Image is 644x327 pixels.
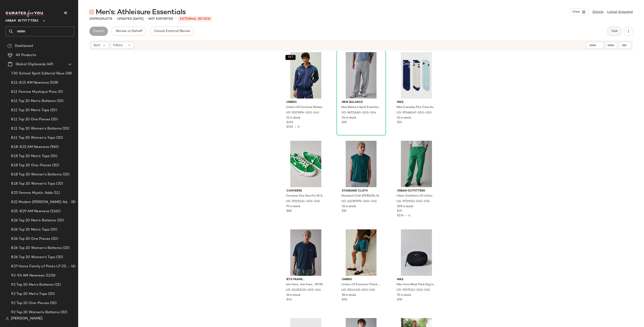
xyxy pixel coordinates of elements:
span: • [404,214,408,217]
span: 8.26 Top 20 Men's Bottoms [11,218,56,223]
span: • [175,16,176,22]
span: (20) [55,135,63,141]
span: $38 [397,298,402,302]
span: Review on Behalf [115,29,142,33]
span: • [145,16,147,22]
span: $120 [286,121,293,125]
button: View [569,8,589,15]
a: Latest Snapshot [607,10,633,14]
span: UO-97729321-000-030 [397,200,430,204]
p: Not Exported [148,17,173,21]
span: 8.18-8.22 AM Newness [11,144,49,150]
span: 8.11 Top 20 Women's Tops [11,135,55,141]
span: 8.26 Top 20 One Pieces [11,236,50,242]
img: svg%3e [6,317,9,321]
span: (20) [50,236,58,242]
span: (49) [46,62,53,67]
span: Converse [286,189,325,193]
span: UO-102192135-000-041 [286,288,321,292]
span: 9.2 Top 20 Women's Bottoms [11,310,60,315]
span: iets frans... iets frans… SPORT Tee in Navy, Men's at Urban Outfitters [286,283,325,287]
span: (20) [49,227,57,232]
img: svg%3e [7,44,12,48]
span: (965) [49,144,59,150]
span: Standard Cloth [342,189,381,193]
span: 6 [298,126,299,129]
span: (20) [49,154,57,159]
span: 8.11 Top 20 Women's Bottoms [11,126,62,131]
span: UO-102787975-000-030 [341,200,377,204]
span: 8.11 Top 20 Men's Tops [11,108,49,113]
span: 96 in stock [342,293,356,297]
span: 16 in stock [286,293,300,297]
span: New Balance Sport Essential Open Hem Sweatpant in [PERSON_NAME], Men's at Urban Outfitters [341,105,380,110]
span: UO-98732480-000-004 [341,111,376,115]
span: 54 in stock [342,116,356,120]
img: 97075113_001_b [393,229,440,276]
span: $45 [286,298,292,302]
span: $234 [397,214,404,217]
span: 8.11 Top 20 Men's Bottoms [11,99,56,104]
span: UO-95179974-000-042 [286,111,319,115]
span: Converse One Star Pro 95 Sneaker in Green/Vintage White, Men's at Urban Outfitters [286,194,325,198]
span: 8.22 Modern [PERSON_NAME] Adds [11,200,70,205]
img: cfy_white_logo.C9jOOHJF.svg [6,11,45,17]
span: 8.11 Femme Mystique Prios [11,89,57,95]
span: 8.11-8.15 AM Newness [11,80,49,85]
p: updated [DATE] [117,17,144,21]
span: $65 [342,121,347,125]
span: Global Clipboards [16,62,46,67]
span: (21) [54,282,61,288]
p: External REVIEW [178,16,213,22]
img: 97155014_030_b [283,141,329,187]
span: 9.2-9.5 AM Newness [11,273,45,278]
span: • [293,126,298,129]
span: (20) [55,181,63,186]
span: Nike Everyday Plus Crew Sock 3-Pack in Assorted Blue, Men's at Urban Outfitters [397,105,435,110]
span: Dashboard [15,43,33,49]
span: 6 [408,214,410,217]
span: 8.18 Top 20 One-Pieces [11,163,51,168]
span: (20) [50,117,58,122]
span: $720 [286,126,293,129]
span: (38) [64,71,72,76]
span: 8.26 Top 20 Women's Tops [11,255,55,260]
span: UO-97155014-000-030 [286,200,320,204]
span: (20) [56,218,64,223]
span: Nike Aura Waist Pack Bag in Black, Men's at Urban Outfitters [397,283,435,287]
span: 8.11 Top 20 One Pieces [11,117,50,122]
img: 102192135_041_b [283,229,329,276]
span: 309 in stock [397,205,413,209]
button: Review on Behalf [112,27,146,36]
span: (20) [62,245,70,251]
span: View [572,10,580,14]
span: (20) [47,291,55,297]
span: (518) [49,80,58,85]
span: (0) [57,89,63,95]
span: UO-97066047-000-000 [397,111,432,115]
span: • [114,16,115,22]
span: (1176) [45,273,56,278]
span: (1162) [49,209,60,214]
span: (11) [53,190,60,196]
img: svg%3e [89,10,94,14]
button: Hub [607,27,622,36]
img: 95144531_030_b [338,229,384,276]
span: Sort [94,43,100,48]
span: [PERSON_NAME] [11,316,43,321]
span: All Products [16,53,36,58]
span: 8.18 Top 20 Women's Tops [11,181,55,186]
span: $50 [342,298,347,302]
span: Umbro UO Exclusive Relaxed Fit Track Jacket in Patriot Blue/Green Heron, Men's at Urban Outfitters [286,105,325,110]
span: 9.2 Top 20 Men's Tops [11,291,47,297]
span: UO-95144531-000-030 [341,288,375,292]
span: 32 in stock [342,205,356,209]
span: (20) [60,310,67,315]
span: iets frans... [286,278,325,282]
span: 73 in stock [286,205,300,209]
img: 95179974_042_b [283,52,329,99]
span: New Balance [342,100,381,104]
span: 8.22 Femme Mystic Adds [11,190,53,196]
span: (6) [70,264,75,269]
span: 21 in stock [286,116,300,120]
